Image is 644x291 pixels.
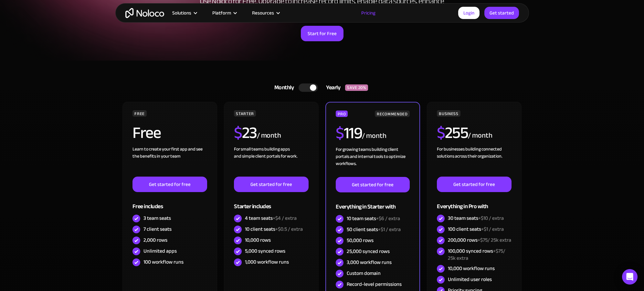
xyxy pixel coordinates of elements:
[345,84,368,91] div: SAVE 20%
[132,192,207,213] div: Free includes
[234,118,242,148] span: $
[336,118,344,148] span: $
[375,111,409,117] div: RECOMMENDED
[448,237,511,244] div: 200,000 rows
[353,9,384,17] a: Pricing
[252,9,274,17] div: Resources
[164,9,204,17] div: Solutions
[437,110,460,117] div: BUSINESS
[132,177,207,192] a: Get started for free
[234,177,308,192] a: Get started for free
[478,213,504,223] span: +$10 / extra
[437,192,511,213] div: Everything in Pro with
[458,7,480,19] a: Login
[132,125,161,141] h2: Free
[257,131,281,141] div: / month
[347,248,390,255] div: 25,000 synced rows
[437,146,511,177] div: For businesses building connected solutions across their organization. ‍
[437,118,445,148] span: $
[378,225,401,234] span: +$1 / extra
[448,246,505,263] span: +$75/ 25k extra
[336,111,348,117] div: PRO
[143,258,184,266] div: 100 workflow runs
[347,226,401,233] div: 50 client seats
[484,7,519,19] a: Get started
[234,146,308,177] div: For small teams building apps and simple client portals for work. ‍
[347,270,381,277] div: Custom domain
[301,26,343,41] a: Start for Free
[245,226,303,233] div: 10 client seats
[273,213,297,223] span: +$4 / extra
[245,258,289,266] div: 1,000 workflow runs
[143,247,177,255] div: Unlimited apps
[481,224,504,234] span: +$1 / extra
[212,9,231,17] div: Platform
[347,281,402,288] div: Record-level permissions
[245,247,285,255] div: 5,000 synced rows
[245,215,297,222] div: 4 team seats
[234,110,256,117] div: STARTER
[234,125,257,141] h2: 23
[318,83,345,92] div: Yearly
[448,226,504,233] div: 100 client seats
[347,237,374,244] div: 50,000 rows
[132,146,207,177] div: Learn to create your first app and see the benefits in your team ‍
[347,215,400,222] div: 10 team seats
[437,177,511,192] a: Get started for free
[362,131,386,141] div: / month
[125,8,164,18] a: home
[336,146,409,177] div: For growing teams building client portals and internal tools to optimize workflows.
[143,215,171,222] div: 3 team seats
[376,214,400,223] span: +$6 / extra
[448,265,495,272] div: 10,000 workflow runs
[468,131,492,141] div: / month
[143,226,172,233] div: 7 client seats
[336,192,409,213] div: Everything in Starter with
[143,237,167,244] div: 2,000 rows
[234,192,308,213] div: Starter includes
[132,110,147,117] div: FREE
[336,125,362,141] h2: 119
[266,83,299,92] div: Monthly
[245,237,271,244] div: 10,000 rows
[478,235,511,245] span: +$75/ 25k extra
[275,224,303,234] span: +$0.5 / extra
[244,9,287,17] div: Resources
[448,276,492,283] div: Unlimited user roles
[622,269,638,285] div: Open Intercom Messenger
[336,177,409,192] a: Get started for free
[448,247,511,262] div: 100,000 synced rows
[347,259,392,266] div: 3,000 workflow runs
[172,9,191,17] div: Solutions
[204,9,244,17] div: Platform
[437,125,468,141] h2: 255
[448,215,504,222] div: 30 team seats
